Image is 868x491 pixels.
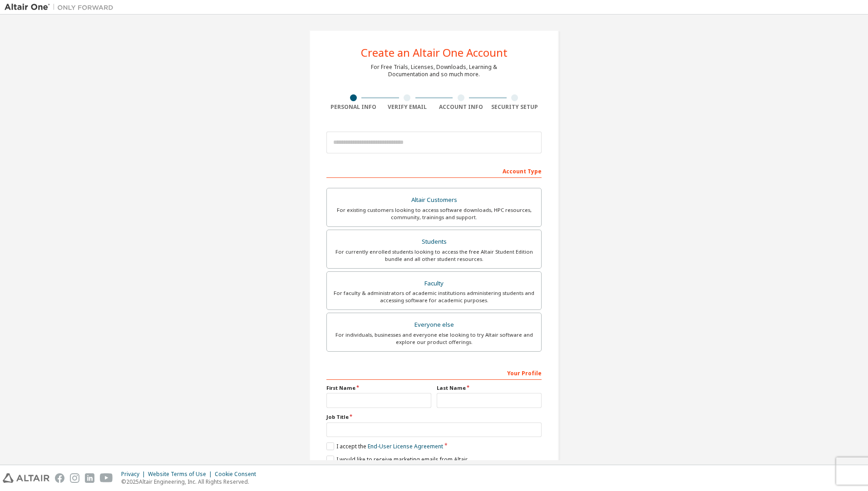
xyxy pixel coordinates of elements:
img: instagram.svg [70,473,79,483]
div: Faculty [332,277,536,290]
div: Students [332,236,536,248]
img: youtube.svg [100,473,113,483]
div: Cookie Consent [215,471,261,478]
img: linkedin.svg [85,473,94,483]
img: Altair One [5,3,118,12]
img: facebook.svg [55,473,64,483]
div: Altair Customers [332,194,536,206]
div: For currently enrolled students looking to access the free Altair Student Edition bundle and all ... [332,248,536,263]
div: Everyone else [332,319,536,331]
label: I accept the [326,442,443,450]
div: For faculty & administrators of academic institutions administering students and accessing softwa... [332,290,536,304]
div: Create an Altair One Account [361,47,508,58]
label: First Name [326,384,431,392]
a: End-User License Agreement [368,442,443,450]
div: For Free Trials, Licenses, Downloads, Learning & Documentation and so much more. [371,64,497,78]
div: Personal Info [326,103,380,111]
div: Verify Email [380,103,434,111]
div: Account Info [434,103,488,111]
div: For individuals, businesses and everyone else looking to try Altair software and explore our prod... [332,331,536,346]
label: Last Name [437,384,542,392]
p: © 2025 Altair Engineering, Inc. All Rights Reserved. [121,478,261,486]
div: Privacy [121,471,148,478]
div: For existing customers looking to access software downloads, HPC resources, community, trainings ... [332,206,536,221]
div: Account Type [326,163,542,178]
div: Your Profile [326,365,542,380]
label: Job Title [326,413,542,421]
label: I would like to receive marketing emails from Altair [326,456,468,463]
img: altair_logo.svg [3,473,49,483]
div: Website Terms of Use [148,471,215,478]
div: Security Setup [488,103,542,111]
